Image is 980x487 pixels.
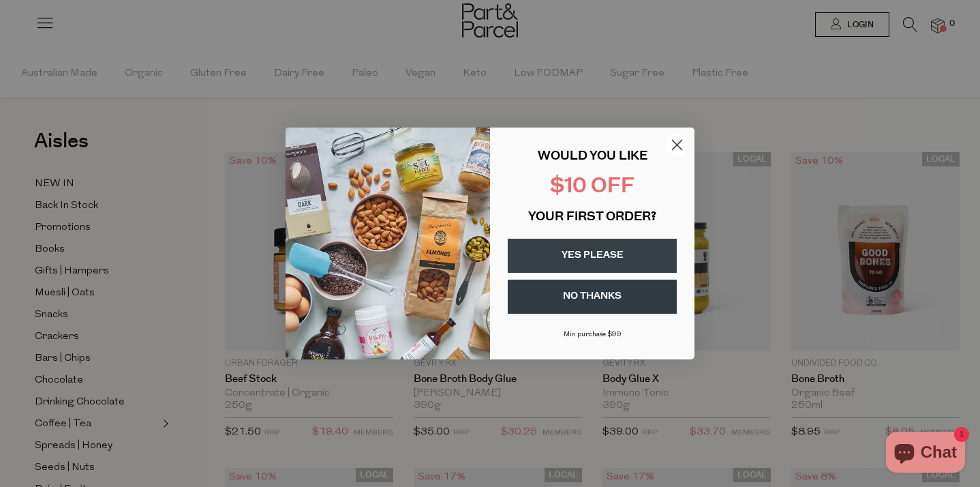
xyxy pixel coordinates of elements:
[882,432,969,476] inbox-online-store-chat: Shopify online store chat
[665,133,689,157] button: Close dialog
[528,211,656,224] span: YOUR FIRST ORDER?
[538,151,647,163] span: WOULD YOU LIKE
[508,280,677,314] button: NO THANKS
[286,128,490,359] img: 43fba0fb-7538-40bc-babb-ffb1a4d097bc.jpeg
[508,239,677,273] button: YES PLEASE
[550,177,634,198] span: $10 OFF
[564,331,622,338] span: Min purchase $99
